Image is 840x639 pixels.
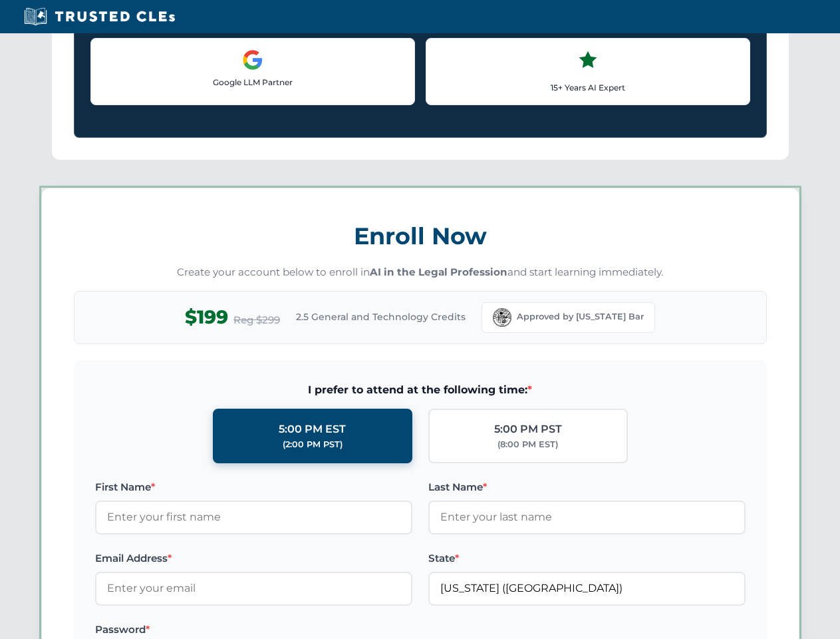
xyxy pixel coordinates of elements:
label: Email Address [95,550,412,566]
span: Approved by [US_STATE] Bar [517,310,644,323]
label: State [428,550,746,566]
div: 5:00 PM EST [279,421,346,438]
label: Password [95,622,412,638]
div: (2:00 PM PST) [283,438,343,451]
span: I prefer to attend at the following time: [95,381,746,399]
h3: Enroll Now [74,215,767,257]
label: Last Name [428,479,746,495]
span: 2.5 General and Technology Credits [296,310,466,324]
img: Trusted CLEs [20,7,179,27]
input: Florida (FL) [428,572,746,605]
label: First Name [95,479,412,495]
p: Google LLM Partner [102,76,404,89]
p: Create your account below to enroll in and start learning immediately. [74,265,767,280]
img: Google [242,49,263,71]
input: Enter your email [95,572,412,605]
input: Enter your last name [428,501,746,534]
input: Enter your first name [95,501,412,534]
strong: AI in the Legal Profession [370,266,507,278]
span: $199 [185,302,228,332]
div: (8:00 PM EST) [497,438,558,451]
img: Florida Bar [493,308,511,327]
div: 5:00 PM PST [494,421,562,438]
p: 15+ Years AI Expert [437,81,739,94]
span: Reg $299 [233,312,280,328]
